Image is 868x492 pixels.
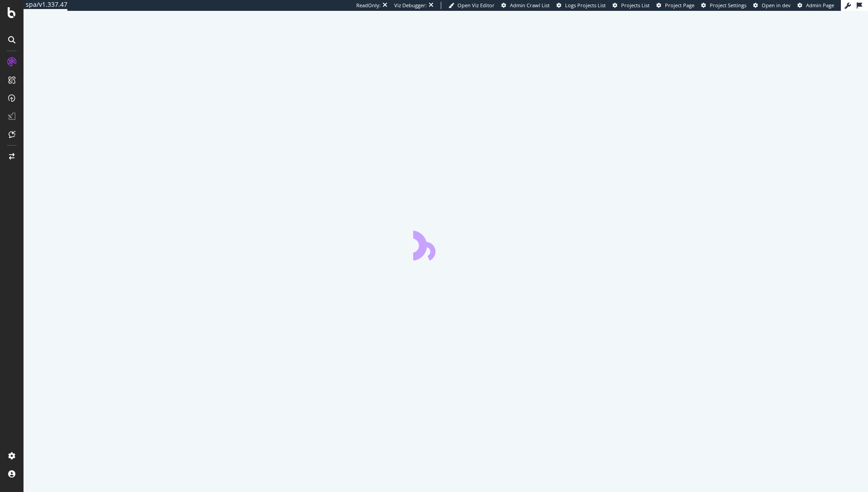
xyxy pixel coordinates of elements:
[413,228,478,260] div: animation
[613,2,650,9] a: Projects List
[510,2,550,9] span: Admin Crawl List
[762,2,791,9] span: Open in dev
[565,2,606,9] span: Logs Projects List
[710,2,746,9] span: Project Settings
[458,2,495,9] span: Open Viz Editor
[701,2,746,9] a: Project Settings
[621,2,650,9] span: Projects List
[356,2,381,9] div: ReadOnly:
[501,2,550,9] a: Admin Crawl List
[656,2,694,9] a: Project Page
[806,2,834,9] span: Admin Page
[665,2,694,9] span: Project Page
[797,2,834,9] a: Admin Page
[753,2,791,9] a: Open in dev
[394,2,427,9] div: Viz Debugger:
[448,2,495,9] a: Open Viz Editor
[557,2,606,9] a: Logs Projects List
